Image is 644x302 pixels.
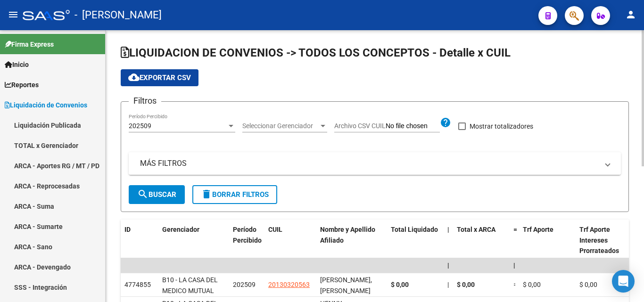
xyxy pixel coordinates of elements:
mat-expansion-panel-header: MÁS FILTROS [129,152,621,175]
span: $ 0,00 [457,281,475,288]
datatable-header-cell: ID [121,220,158,261]
span: Total x ARCA [457,226,495,233]
button: Exportar CSV [121,69,198,86]
span: | [447,226,449,233]
span: $ 0,00 [579,281,597,288]
span: Exportar CSV [128,73,191,82]
button: Borrar Filtros [192,185,277,204]
span: 20130320563 [268,281,310,288]
span: | [513,261,515,269]
span: $ 0,00 [523,281,541,288]
span: Gerenciador [162,226,199,233]
datatable-header-cell: Trf Aporte [519,220,576,261]
div: Open Intercom Messenger [612,270,635,293]
h3: Filtros [129,94,161,107]
span: 202509 [129,122,151,130]
span: Archivo CSV CUIL [334,122,386,130]
mat-icon: menu [8,9,19,20]
mat-icon: person [625,9,636,20]
span: = [513,226,517,233]
datatable-header-cell: Nombre y Apellido Afiliado [316,220,387,261]
span: $ 0,00 [391,281,409,288]
span: Total Liquidado [391,226,438,233]
span: 202509 [233,281,256,288]
span: Firma Express [5,39,54,49]
span: Reportes [5,80,39,90]
datatable-header-cell: Período Percibido [229,220,264,261]
span: Seleccionar Gerenciador [242,122,319,130]
datatable-header-cell: Trf Aporte Intereses Prorrateados [576,220,632,261]
span: Período Percibido [233,226,262,244]
span: = [513,281,517,288]
span: B10 - LA CASA DEL MEDICO MUTUAL [162,276,218,294]
mat-icon: delete [201,188,212,200]
button: Buscar [129,185,185,204]
span: Trf Aporte Intereses Prorrateados [579,226,619,255]
span: Inicio [5,59,29,70]
datatable-header-cell: CUIL [264,220,316,261]
mat-icon: help [440,117,451,128]
span: - [PERSON_NAME] [74,5,162,25]
span: Mostrar totalizadores [470,121,533,132]
datatable-header-cell: | [444,220,453,261]
span: Trf Aporte [523,226,553,233]
span: LIQUIDACION DE CONVENIOS -> TODOS LOS CONCEPTOS - Detalle x CUIL [121,46,511,59]
span: Nombre y Apellido Afiliado [320,226,375,244]
span: ID [124,226,131,233]
datatable-header-cell: Total x ARCA [453,220,510,261]
span: [PERSON_NAME], [PERSON_NAME] [320,276,372,294]
mat-panel-title: MÁS FILTROS [140,158,598,169]
span: Buscar [137,190,176,199]
span: 4774855 [124,281,151,288]
span: Borrar Filtros [201,190,269,199]
datatable-header-cell: Total Liquidado [387,220,444,261]
mat-icon: cloud_download [128,72,140,83]
span: Liquidación de Convenios [5,100,87,110]
input: Archivo CSV CUIL [386,122,440,131]
datatable-header-cell: Gerenciador [158,220,229,261]
span: CUIL [268,226,282,233]
mat-icon: search [137,188,149,200]
span: | [447,261,449,269]
span: | [447,281,449,288]
datatable-header-cell: = [510,220,519,261]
